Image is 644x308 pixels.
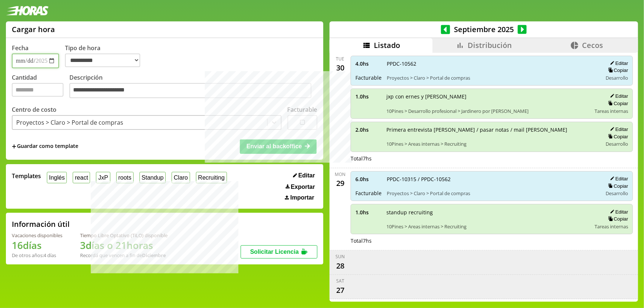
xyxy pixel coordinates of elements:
label: Facturable [287,105,317,114]
div: Recordá que vencen a fin de [80,252,168,259]
span: 4.0 hs [355,60,382,67]
button: react [73,172,90,183]
span: Editar [298,172,315,179]
span: 1.0 hs [355,209,381,216]
div: Total 7 hs [351,155,633,162]
button: Exportar [283,183,317,191]
button: Copiar [606,216,628,222]
span: 2.0 hs [355,126,381,133]
h1: Cargar hora [12,24,55,34]
span: Proyectos > Claro > Portal de compras [387,190,597,197]
span: Desarrollo [606,75,628,81]
div: Proyectos > Claro > Portal de compras [16,118,123,127]
button: roots [116,172,134,183]
b: Diciembre [142,252,166,259]
label: Fecha [12,44,28,52]
button: Enviar al backoffice [240,139,317,153]
label: Tipo de hora [65,44,146,68]
button: Editar [608,93,628,99]
div: Sun [336,253,345,260]
span: Desarrollo [606,141,628,147]
div: 30 [334,62,346,74]
span: Primera entrevista [PERSON_NAME] / pasar notas / mail [PERSON_NAME] [386,126,597,133]
div: Tiempo Libre Optativo (TiLO) disponible [80,232,168,239]
button: Editar [608,176,628,182]
button: Editar [291,172,317,179]
span: Septiembre 2025 [450,24,518,34]
span: jxp con ernes y [PERSON_NAME] [386,93,589,100]
select: Tipo de hora [65,53,140,67]
button: Copiar [606,100,628,107]
button: Editar [608,209,628,215]
h1: 16 días [12,239,62,252]
label: Centro de costo [12,105,56,114]
div: Mon [335,171,346,177]
div: Total 7 hs [351,237,633,244]
div: Vacaciones disponibles [12,232,62,239]
span: Importar [290,194,314,201]
span: 1.0 hs [355,93,381,100]
span: Desarrollo [606,190,628,197]
span: Templates [12,172,41,180]
button: Solicitar Licencia [241,245,317,259]
span: PPDC-10315 / PPDC-10562 [387,176,597,183]
div: 27 [334,284,346,296]
span: Enviar al backoffice [247,143,302,149]
span: 10Pines > Areas internas > Recruiting [386,141,597,147]
div: De otros años: 4 días [12,252,62,259]
span: 6.0 hs [355,176,382,183]
span: 10Pines > Areas internas > Recruiting [386,223,589,230]
input: Cantidad [12,83,63,97]
h2: Información útil [12,219,70,229]
h1: 3 días o 21 horas [80,239,168,252]
span: Proyectos > Claro > Portal de compras [387,75,597,81]
div: 28 [334,260,346,271]
button: Standup [140,172,166,183]
span: Tareas internas [595,108,628,114]
button: Recruiting [196,172,227,183]
span: Listado [374,40,400,50]
span: Solicitar Licencia [250,249,299,255]
button: Inglés [47,172,67,183]
button: Editar [608,126,628,132]
div: 29 [334,177,346,189]
span: 10Pines > Desarrollo profesional > Jardinero por [PERSON_NAME] [386,108,589,114]
span: Cecos [582,40,603,50]
span: Distribución [468,40,512,50]
span: PPDC-10562 [387,60,597,67]
button: Claro [172,172,190,183]
img: logotipo [6,6,49,15]
button: Editar [608,60,628,66]
textarea: Descripción [69,83,311,98]
button: JxP [96,172,110,183]
span: standup recruiting [386,209,589,216]
span: Facturable [355,74,382,81]
button: Copiar [606,183,628,189]
span: Tareas internas [595,223,628,230]
div: Tue [336,56,345,62]
span: +Guardar como template [12,142,78,150]
span: + [12,142,16,150]
label: Descripción [69,73,317,100]
div: scrollable content [330,53,638,301]
span: Exportar [291,184,315,190]
label: Cantidad [12,73,69,100]
div: Sat [336,278,344,284]
button: Copiar [606,134,628,140]
button: Copiar [606,67,628,73]
span: Facturable [355,190,382,197]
